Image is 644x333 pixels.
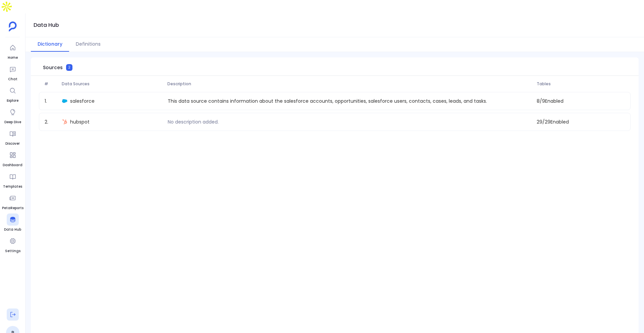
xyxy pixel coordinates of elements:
[4,227,21,232] span: Data Hub
[3,149,22,168] a: Dashboard
[4,213,21,232] a: Data Hub
[3,184,22,189] span: Templates
[534,81,628,87] span: Tables
[5,248,20,254] span: Settings
[43,64,63,71] span: Sources
[7,42,19,60] a: Home
[5,235,20,254] a: Settings
[4,106,21,125] a: Deep Dive
[42,118,59,126] span: 2 .
[5,141,20,146] span: Discover
[34,20,59,30] h1: Data Hub
[165,81,534,87] span: Description
[165,98,490,105] p: This data source contains information about the salesforce accounts, opportunities, salesforce us...
[42,98,59,105] span: 1 .
[42,81,59,87] span: #
[165,118,221,126] p: No description added.
[7,98,19,103] span: Explore
[70,98,95,104] span: salesforce
[4,120,21,125] span: Deep Dive
[66,64,72,71] span: 2
[69,37,107,52] button: Definitions
[5,128,20,146] a: Discover
[2,192,23,211] a: PetaReports
[534,118,628,126] span: 29 / 29 Enabled
[9,21,17,32] img: petavue logo
[3,171,22,189] a: Templates
[2,205,23,211] span: PetaReports
[31,37,69,52] button: Dictionary
[70,118,90,125] span: hubspot
[7,63,19,82] a: Chat
[7,77,19,82] span: Chat
[3,162,22,168] span: Dashboard
[7,55,19,60] span: Home
[59,81,165,87] span: Data Sources
[534,98,628,105] span: 8 / 9 Enabled
[7,85,19,103] a: Explore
